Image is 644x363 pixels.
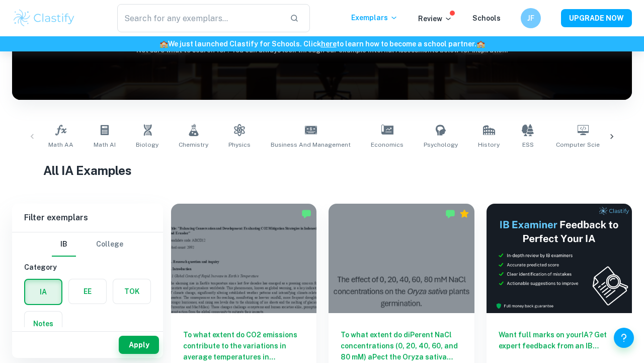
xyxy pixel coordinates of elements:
button: IB [52,232,76,257]
span: Computer Science [556,140,610,149]
h6: To what extent do CO2 emissions contribute to the variations in average temperatures in [GEOGRAPH... [183,329,304,362]
button: JF [521,8,541,28]
img: Marked [445,209,455,219]
span: Math AA [48,140,73,149]
span: ESS [522,140,534,149]
h6: To what extent do diPerent NaCl concentrations (0, 20, 40, 60, and 80 mM) aPect the Oryza sativa ... [341,329,462,362]
input: Search for any exemplars... [117,4,282,32]
h6: Category [24,262,151,273]
span: History [478,140,500,149]
h6: Want full marks on your IA ? Get expert feedback from an IB examiner! [499,329,620,351]
button: Apply [119,336,159,354]
span: Chemistry [179,140,208,149]
span: Biology [136,140,158,149]
button: TOK [113,279,150,304]
span: Business and Management [271,140,351,149]
p: Review [418,13,452,24]
button: EE [69,279,106,304]
button: UPGRADE NOW [561,9,632,27]
p: Exemplars [351,12,398,23]
img: Marked [301,209,311,219]
a: here [321,40,337,48]
span: Psychology [424,140,458,149]
img: Thumbnail [487,204,632,313]
button: College [96,232,123,257]
span: 🏫 [159,40,168,48]
button: Help and Feedback [614,328,634,348]
h6: JF [525,13,537,24]
div: Premium [459,209,469,219]
h1: All IA Examples [43,161,601,179]
h6: Filter exemplars [12,204,163,232]
span: Physics [228,140,251,149]
span: 🏫 [476,40,485,48]
img: Clastify logo [12,8,76,28]
div: Filter type choice [52,232,123,257]
h6: We just launched Clastify for Schools. Click to learn how to become a school partner. [2,38,642,49]
button: Notes [25,312,62,336]
span: Math AI [94,140,116,149]
span: Economics [371,140,404,149]
button: IA [25,280,61,304]
a: Schools [472,14,501,22]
